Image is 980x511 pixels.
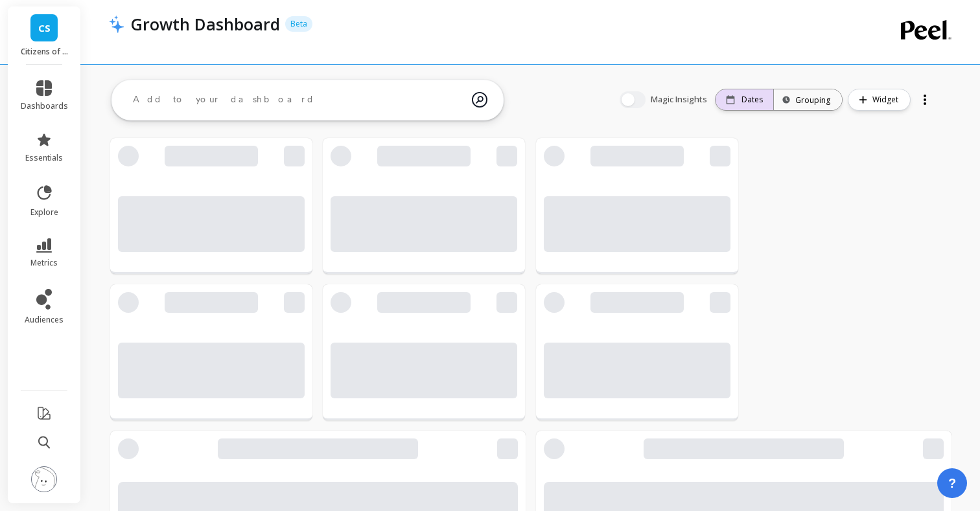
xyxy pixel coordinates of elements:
[786,94,830,106] div: Grouping
[651,93,710,106] span: Magic Insights
[285,16,312,32] p: Beta
[937,468,967,498] button: ?
[741,95,763,105] p: Dates
[131,13,280,35] p: Growth Dashboard
[848,89,911,111] button: Widget
[21,101,68,111] span: dashboards
[948,474,956,492] span: ?
[25,153,63,163] span: essentials
[472,82,487,117] img: magic search icon
[38,21,51,36] span: CS
[872,93,902,106] span: Widget
[25,315,64,325] span: audiences
[21,47,68,57] p: Citizens of Soil
[31,466,57,492] img: profile picture
[30,258,58,268] span: metrics
[30,207,58,218] span: explore
[109,15,124,33] img: header icon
